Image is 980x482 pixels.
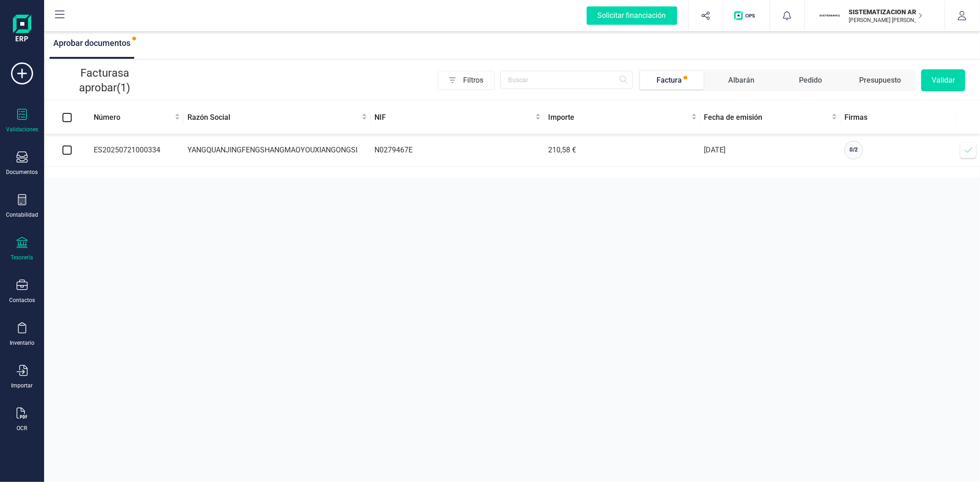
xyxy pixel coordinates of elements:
span: Número [94,112,173,123]
div: Pedido [799,75,822,86]
img: SI [820,6,840,26]
p: [PERSON_NAME] [PERSON_NAME] [849,17,923,24]
button: Filtros [438,71,495,90]
div: Documentos [6,168,38,176]
div: Contabilidad [6,211,38,219]
button: Solicitar financiación [576,1,688,30]
p: SISTEMATIZACION ARQUITECTONICA EN REFORMAS SL [849,7,923,17]
button: SISISTEMATIZACION ARQUITECTONICA EN REFORMAS SL[PERSON_NAME] [PERSON_NAME] [816,1,934,30]
div: OCR [17,425,28,432]
div: Albarán [728,75,754,86]
td: N0279467E [371,134,544,167]
p: Facturas a aprobar (1) [59,66,151,95]
span: Razón Social [187,112,360,123]
div: Presupuesto [859,75,901,86]
button: Logo de OPS [729,1,764,30]
td: YANGQUANJINGFENGSHANGMAOYOUXIANGONGSI [184,134,371,167]
td: [DATE] [701,134,841,167]
div: Solicitar financiación [587,6,677,25]
div: Factura [657,75,682,86]
span: Aprobar documentos [53,38,130,48]
input: Buscar [500,71,633,89]
span: Filtros [463,71,494,90]
span: NIF [374,112,533,123]
span: 0 / 2 [850,146,858,153]
img: Logo de OPS [734,11,759,20]
span: Fecha de emisión [704,112,830,123]
div: Importar [11,382,33,389]
td: 210,58 € [544,134,701,167]
span: Importe [548,112,690,123]
th: Firmas [841,101,957,134]
div: Tesorería [11,254,34,261]
div: Contactos [9,297,35,304]
div: Inventario [10,339,34,347]
td: ES20250721000334 [90,134,184,167]
img: Logo Finanedi [13,15,31,44]
button: Validar [921,69,965,91]
div: Validaciones [6,126,38,133]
